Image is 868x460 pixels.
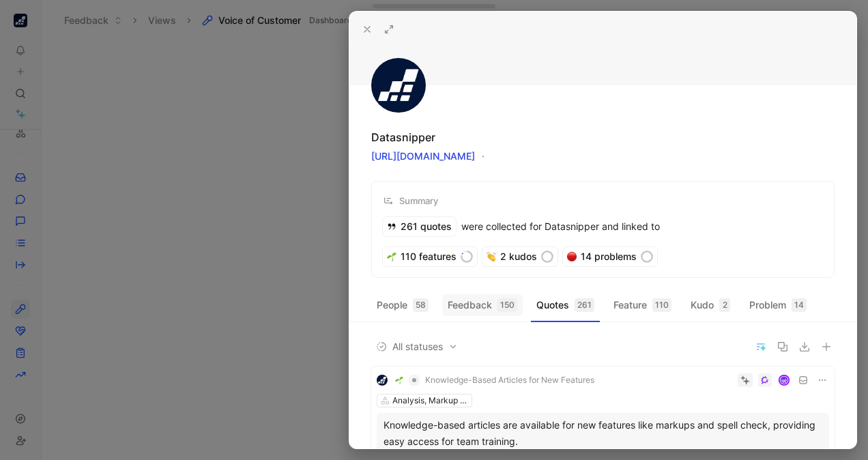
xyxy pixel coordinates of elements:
div: 261 [575,298,594,312]
img: 🌱 [395,376,403,384]
div: 261 quotes [383,217,456,236]
img: 👏 [487,252,496,261]
div: 110 features [383,247,477,266]
img: avatar [780,376,789,385]
span: Knowledge-Based Articles for New Features [425,375,594,386]
div: were collected for Datasnipper and linked to [383,217,660,236]
div: Knowledge-based articles are available for new features like markups and spell check, providing e... [384,417,822,450]
div: Datasnipper [371,129,435,145]
a: [URL][DOMAIN_NAME] [371,150,475,162]
span: All statuses [376,339,458,355]
div: 58 [413,298,429,312]
img: 🌱 [387,252,396,261]
button: Feedback [442,294,523,316]
div: 14 [792,298,807,312]
div: 150 [497,298,517,312]
div: Analysis, Markup & Review [392,394,469,407]
button: Kudo [685,294,736,316]
img: logo [371,58,426,113]
img: logo [377,375,388,386]
button: Feature [608,294,677,316]
div: 2 kudos [482,247,558,266]
button: Problem [744,294,812,316]
button: Quotes [531,294,600,316]
div: Summary [383,192,438,209]
button: 🌱Knowledge-Based Articles for New Features [390,372,599,388]
button: All statuses [371,338,463,356]
img: 🔴 [567,252,577,261]
div: 14 problems [563,247,657,266]
div: 110 [652,298,671,312]
div: 2 [719,298,730,312]
button: People [371,294,434,316]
